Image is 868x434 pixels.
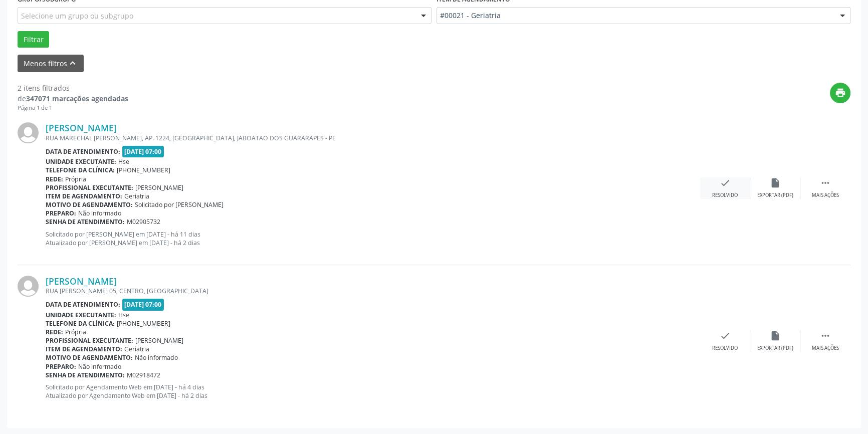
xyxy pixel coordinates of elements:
[135,336,183,345] span: [PERSON_NAME]
[46,157,116,166] b: Unidade executante:
[770,177,781,188] i: insert_drive_file
[46,166,115,174] b: Telefone da clínica:
[46,319,115,328] b: Telefone da clínica:
[18,276,39,297] img: img
[124,192,149,200] span: Geriatria
[135,183,183,192] span: [PERSON_NAME]
[118,157,129,166] span: Hse
[46,328,63,336] b: Rede:
[46,218,125,226] b: Senha de atendimento:
[720,177,731,188] i: check
[46,175,63,183] b: Rede:
[46,300,120,309] b: Data de atendimento:
[46,287,700,295] div: RUA [PERSON_NAME] 05, CENTRO, [GEOGRAPHIC_DATA]
[46,371,125,379] b: Senha de atendimento:
[830,83,850,103] button: print
[122,299,164,310] span: [DATE] 07:00
[46,122,117,133] a: [PERSON_NAME]
[18,93,128,104] div: de
[78,362,121,371] span: Não informado
[712,345,738,352] div: Resolvido
[757,192,793,199] div: Exportar (PDF)
[440,11,830,21] span: #00021 - Geriatria
[46,276,117,287] a: [PERSON_NAME]
[812,345,839,352] div: Mais ações
[757,345,793,352] div: Exportar (PDF)
[18,122,39,143] img: img
[18,83,128,93] div: 2 itens filtrados
[135,200,224,209] span: Solicitado por [PERSON_NAME]
[18,104,128,112] div: Página 1 de 1
[812,192,839,199] div: Mais ações
[720,330,731,341] i: check
[46,345,122,353] b: Item de agendamento:
[18,55,84,72] button: Menos filtroskeyboard_arrow_up
[18,31,49,48] button: Filtrar
[46,209,76,218] b: Preparo:
[46,200,133,209] b: Motivo de agendamento:
[46,311,116,319] b: Unidade executante:
[65,175,86,183] span: Própria
[21,11,133,21] span: Selecione um grupo ou subgrupo
[770,330,781,341] i: insert_drive_file
[78,209,121,218] span: Não informado
[46,353,133,362] b: Motivo de agendamento:
[122,146,164,157] span: [DATE] 07:00
[46,230,700,247] p: Solicitado por [PERSON_NAME] em [DATE] - há 11 dias Atualizado por [PERSON_NAME] em [DATE] - há 2...
[124,345,149,353] span: Geriatria
[46,147,120,156] b: Data de atendimento:
[67,58,78,69] i: keyboard_arrow_up
[835,87,846,98] i: print
[820,330,831,341] i: 
[118,311,129,319] span: Hse
[117,319,170,328] span: [PHONE_NUMBER]
[46,192,122,200] b: Item de agendamento:
[46,336,133,345] b: Profissional executante:
[127,371,160,379] span: M02918472
[127,218,160,226] span: M02905732
[46,183,133,192] b: Profissional executante:
[46,383,700,400] p: Solicitado por Agendamento Web em [DATE] - há 4 dias Atualizado por Agendamento Web em [DATE] - h...
[46,362,76,371] b: Preparo:
[135,353,178,362] span: Não informado
[65,328,86,336] span: Própria
[712,192,738,199] div: Resolvido
[46,134,700,142] div: RUA MARECHAL [PERSON_NAME], AP. 1224, [GEOGRAPHIC_DATA], JABOATAO DOS GUARARAPES - PE
[117,166,170,174] span: [PHONE_NUMBER]
[820,177,831,188] i: 
[26,94,128,103] strong: 347071 marcações agendadas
